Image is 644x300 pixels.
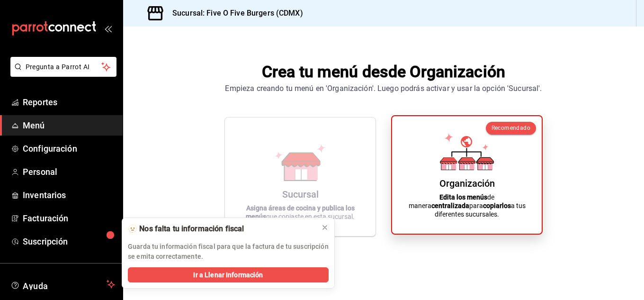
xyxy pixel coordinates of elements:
span: Recomendado [492,125,530,131]
span: Pregunta a Parrot AI [26,62,102,72]
strong: Edita los menús [439,193,487,201]
div: Empieza creando tu menú en 'Organización'. Luego podrás activar y usar la opción 'Sucursal'. [225,83,542,94]
strong: Asigna áreas de cocina y publica los menús [246,204,355,220]
button: Ir a Llenar Información [128,267,329,282]
a: Pregunta a Parrot AI [7,69,116,79]
div: Sucursal [282,189,319,200]
span: Menú [23,119,115,132]
p: Guarda tu información fiscal para que la factura de tu suscripción se emita correctamente. [128,242,329,262]
span: Inventarios [23,189,115,201]
p: de manera para a tus diferentes sucursales. [403,193,530,218]
button: open_drawer_menu [104,25,112,32]
span: Personal [23,165,115,178]
span: Ir a Llenar Información [193,270,263,280]
span: Reportes [23,96,115,109]
p: que copiaste en esta sucursal. [236,204,364,221]
span: Suscripción [23,235,115,248]
span: Facturación [23,212,115,225]
button: Pregunta a Parrot AI [10,57,116,77]
div: 🫥 Nos falta tu información fiscal [128,224,313,234]
strong: centralizada [431,202,469,209]
strong: copiarlos [483,202,511,209]
div: Organización [439,178,495,189]
h1: Crea tu menú desde Organización [225,60,542,83]
h3: Sucursal: Five O Five Burgers (CDMX) [165,8,303,19]
span: Configuración [23,142,115,155]
span: Ayuda [23,279,103,290]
